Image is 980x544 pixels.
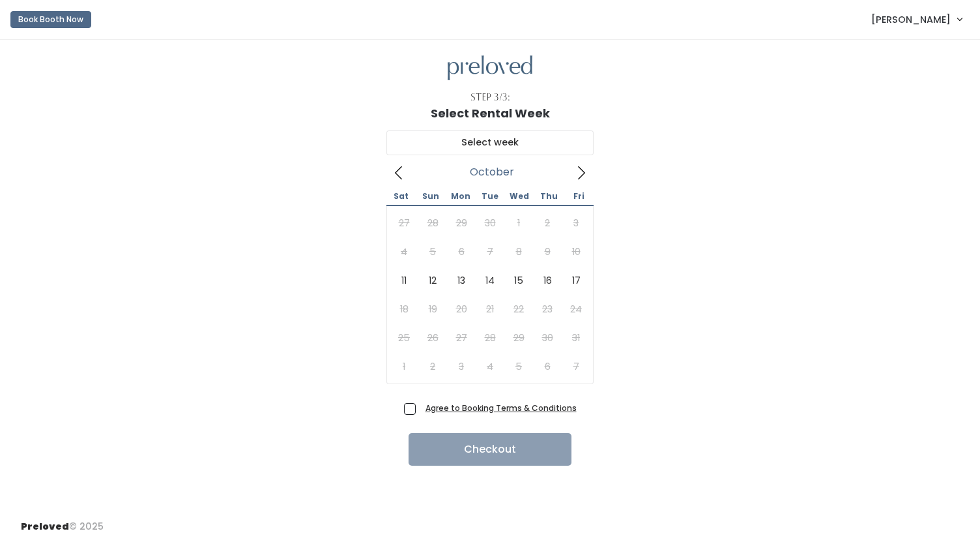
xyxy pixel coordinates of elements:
span: Sat [386,192,416,200]
a: Agree to Booking Terms & Conditions [425,402,577,414]
span: October 13, 2025 [447,266,476,295]
a: Book Booth Now [10,5,91,34]
span: [PERSON_NAME] [871,12,951,27]
div: © 2025 [21,509,104,534]
a: [PERSON_NAME] [858,5,975,33]
span: Tue [475,192,504,200]
span: Sun [416,192,445,200]
span: Thu [534,192,564,200]
span: October 16, 2025 [533,266,562,295]
span: Mon [446,192,475,200]
button: Book Booth Now [10,11,91,28]
input: Select week [386,130,594,155]
span: Fri [564,192,594,200]
button: Checkout [409,433,571,466]
span: October 17, 2025 [562,266,590,295]
span: Wed [505,192,534,200]
span: October 12, 2025 [418,266,447,295]
span: Preloved [21,520,69,533]
span: October 15, 2025 [504,266,533,295]
span: October [470,170,514,175]
img: preloved logo [448,55,532,81]
span: October 11, 2025 [390,266,418,295]
span: October 14, 2025 [476,266,504,295]
div: Step 3/3: [470,91,510,104]
h1: Select Rental Week [431,107,550,120]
